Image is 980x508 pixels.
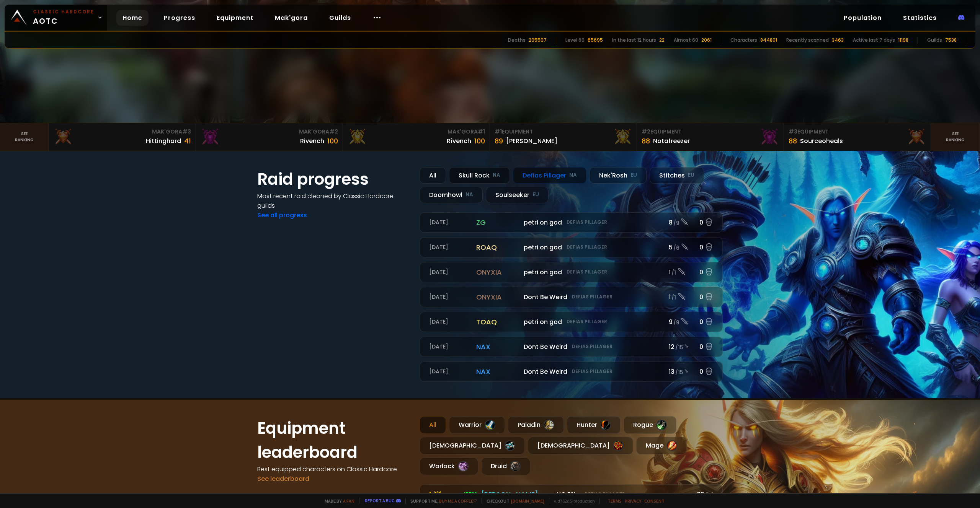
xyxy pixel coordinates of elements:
span: v. d752d5 - production [549,498,595,504]
div: Soulseeker [486,187,549,203]
div: Almost 60 [674,37,698,44]
a: Population [838,10,888,26]
a: Statistics [897,10,943,26]
a: Buy me a coffee [439,498,477,504]
small: Defias Pillager [585,491,625,498]
div: 100 [474,136,485,146]
a: Mak'Gora#2Rivench100 [196,123,343,151]
a: [DATE]zgpetri on godDefias Pillager8 /90 [420,212,723,233]
span: # 3 [182,128,191,135]
div: Druid [481,458,530,475]
div: Rîvench [447,136,471,146]
div: 88 [642,136,650,146]
span: 45733 [462,491,482,498]
div: Equipment [642,128,779,136]
a: a fan [343,498,354,504]
div: In the last 12 hours [612,37,656,44]
span: Made by [320,498,354,504]
a: Privacy [625,498,641,504]
span: # 1 [478,128,485,135]
a: Classic HardcoreAOTC [5,5,107,31]
div: Rogue [624,416,676,434]
div: Rivench [300,136,324,146]
div: HC Elite [557,490,689,499]
a: Seeranking [931,123,980,151]
div: All [420,416,446,434]
div: Mak'Gora [54,128,191,136]
div: Defias Pillager [513,167,586,184]
div: Hunter [567,416,621,434]
a: [DATE]naxDont Be WeirdDefias Pillager12 /150 [420,337,723,357]
a: Consent [644,498,665,504]
a: [DATE]roaqpetri on godDefias Pillager5 /60 [420,237,723,257]
div: 88 [789,136,797,146]
div: Skull Rock [449,167,510,184]
a: Terms [608,498,622,504]
a: #2Equipment88Notafreezer [637,123,784,151]
div: 205507 [529,37,547,44]
div: Notafreezer [653,136,690,146]
div: 22 [659,37,665,44]
a: 1 45733 [PERSON_NAME] HC EliteDefias Pillager89ilvl [420,484,723,505]
span: # 2 [642,128,650,135]
div: 7538 [945,37,957,44]
div: [DEMOGRAPHIC_DATA] [528,437,633,454]
a: Report a bug [365,498,395,503]
span: AOTC [33,8,94,27]
div: Guilds [927,37,942,44]
div: Deaths [508,37,526,44]
a: Mak'Gora#1Rîvench100 [343,123,490,151]
a: Mak'gora [269,10,314,26]
div: [DEMOGRAPHIC_DATA] [420,437,525,454]
span: # 2 [329,128,338,135]
small: EU [630,171,637,179]
div: 11198 [898,37,908,44]
small: NA [493,171,500,179]
div: 41 [184,136,191,146]
div: Nek'Rosh [590,167,647,184]
div: 100 [327,136,338,146]
h4: Best equipped characters on Classic Hardcore [257,464,410,474]
div: Doomhowl [420,187,483,203]
div: Paladin [508,416,564,434]
div: Mage [636,437,687,454]
small: Classic Hardcore [33,8,94,15]
small: EU [532,191,539,199]
h4: Most recent raid cleaned by Classic Hardcore guilds [257,191,410,210]
a: Equipment [211,10,260,26]
div: Level 60 [565,37,585,44]
a: Guilds [323,10,357,26]
span: Support me, [405,498,477,504]
div: 3463 [832,37,844,44]
a: [DATE]onyxiaDont Be WeirdDefias Pillager1 /10 [420,287,723,307]
div: [PERSON_NAME] [506,136,557,146]
small: NA [465,191,473,199]
div: 89 [495,136,503,146]
span: # 3 [789,128,797,135]
span: # 1 [495,128,502,135]
span: Checkout [482,498,544,504]
div: All [420,167,446,184]
small: NA [569,171,577,179]
div: [PERSON_NAME] [481,489,552,500]
div: Mak'Gora [348,128,485,136]
div: Equipment [495,128,632,136]
div: Active last 7 days [853,37,895,44]
div: Recently scanned [786,37,829,44]
a: #3Equipment88Sourceoheals [784,123,931,151]
small: EU [688,171,694,179]
div: Equipment [789,128,926,136]
a: [DATE]toaqpetri on godDefias Pillager9 /90 [420,312,723,332]
div: Mak'Gora [201,128,338,136]
div: 844801 [760,37,777,44]
a: [DATE]naxDont Be WeirdDefias Pillager13 /150 [420,361,723,382]
div: 89 [693,490,713,499]
a: Progress [158,10,201,26]
div: 2061 [701,37,712,44]
a: See leaderboard [257,474,309,483]
div: Stitches [650,167,704,184]
div: 65695 [588,37,603,44]
div: Characters [730,37,757,44]
a: [DOMAIN_NAME] [511,498,544,504]
h1: Equipment leaderboard [257,416,410,464]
